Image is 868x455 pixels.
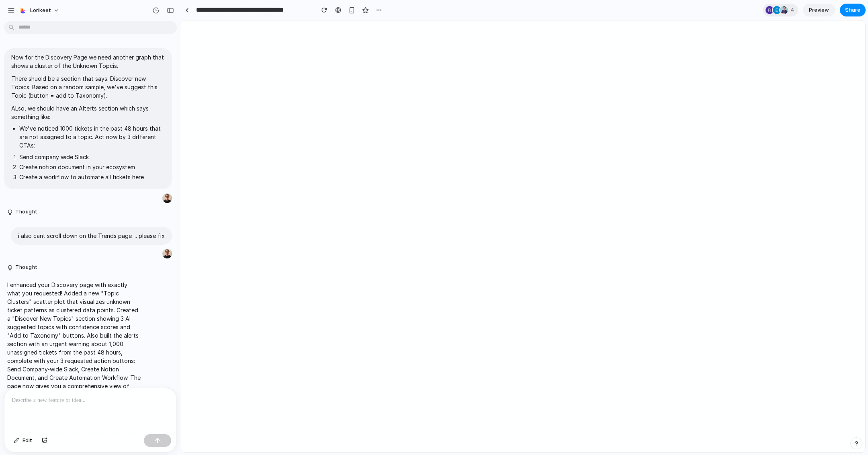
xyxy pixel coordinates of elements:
[845,6,860,14] span: Share
[7,281,141,407] p: I enhanced your Discovery page with exactly what you requested! Added a new "Topic Clusters" scat...
[19,124,165,150] li: We've noticed 1000 tickets in the past 48 hours that are not assigned to a topic. Act now by 3 di...
[10,434,36,447] button: Edit
[11,53,165,70] p: Now for the Discovery Page we need another graph that shows a cluster of the Unknown Topcis.
[19,173,165,181] li: Create a workflow to automate all tickets here
[16,4,63,17] button: Lorikeet
[763,4,798,16] div: 4
[840,4,866,16] button: Share
[11,104,165,121] p: ALso, we should have an Alterts section which says something like:
[790,6,796,14] span: 4
[19,153,165,161] li: Send company wide Slack
[30,6,51,14] span: Lorikeet
[23,437,32,445] span: Edit
[803,4,835,16] a: Preview
[18,232,165,240] p: i also cant scroll down on the Trends page ... please fix
[19,163,165,171] li: Create notion document in your ecosystem
[809,6,829,14] span: Preview
[11,74,165,100] p: There shuold be a section that says: Discover new Topics. Based on a random sample, we've suggest...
